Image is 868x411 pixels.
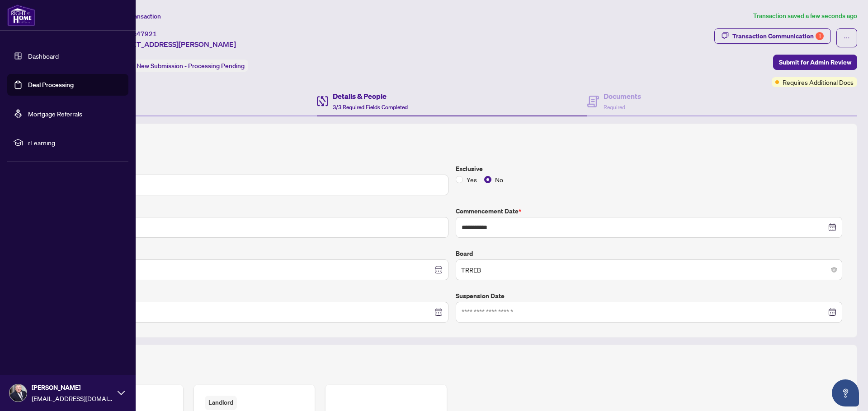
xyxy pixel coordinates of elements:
[112,60,248,72] div: Status:
[32,393,113,403] span: [EMAIL_ADDRESS][DOMAIN_NAME]
[62,291,448,301] label: Cancellation Date
[831,267,837,272] span: close-circle
[456,206,842,216] label: Commencement Date
[604,104,625,111] span: Required
[28,52,59,60] a: Dashboard
[62,164,448,174] label: Listing Price
[491,175,507,185] span: No
[28,110,82,118] a: Mortgage Referrals
[461,261,837,278] span: TRREB
[333,104,408,111] span: 3/3 Required Fields Completed
[62,139,842,153] h2: Trade Details
[113,12,161,20] span: View Transaction
[28,138,122,148] span: rLearning
[333,91,408,102] h4: Details & People
[604,91,641,102] h4: Documents
[832,379,859,406] button: Open asap
[112,39,236,50] span: [STREET_ADDRESS][PERSON_NAME]
[732,29,824,43] div: Transaction Communication
[773,55,857,70] button: Submit for Admin Review
[816,32,824,40] div: 1
[28,81,74,89] a: Deal Processing
[137,30,157,38] span: 47921
[753,11,857,21] article: Transaction saved a few seconds ago
[7,5,35,26] img: logo
[137,62,245,70] span: New Submission - Processing Pending
[32,383,113,393] span: [PERSON_NAME]
[456,291,842,301] label: Suspension Date
[62,249,448,259] label: Expiry Date
[205,396,237,410] span: Landlord
[783,77,854,87] span: Requires Additional Docs
[456,164,842,174] label: Exclusive
[62,206,448,216] label: Unit/Lot Number
[456,249,842,259] label: Board
[9,384,27,402] img: Profile Icon
[779,55,851,69] span: Submit for Admin Review
[844,35,850,41] span: ellipsis
[463,175,481,185] span: Yes
[714,28,831,44] button: Transaction Communication1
